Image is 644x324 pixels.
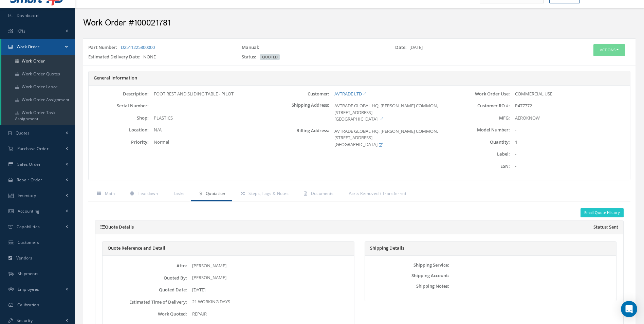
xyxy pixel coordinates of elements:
[349,191,406,196] span: Parts Removed / Transferred
[449,115,510,121] label: MFG:
[206,191,225,196] span: Quotation
[89,103,149,108] label: Serial Number:
[108,246,349,251] h5: Quote Reference and Detail
[269,128,329,148] label: Billing Address:
[17,28,25,34] span: KPIs
[104,311,187,317] label: Work Quoted:
[334,91,366,97] a: AVTRADE LTD
[449,127,510,132] label: Model Number:
[449,151,510,157] label: Label:
[242,44,262,51] label: Manual:
[89,127,149,132] label: Location:
[149,127,269,133] div: N/A
[173,191,185,196] span: Tasks
[311,191,334,196] span: Documents
[449,164,510,169] label: ESN:
[88,44,120,51] label: Part Number:
[269,103,329,123] label: Shipping Address:
[17,318,33,323] span: Security
[395,44,409,51] label: Date:
[295,187,340,201] a: Documents
[390,44,544,54] div: [DATE]
[510,163,630,170] div: -
[510,127,630,133] div: -
[329,103,449,123] div: AVTRADE GLOBAL HQ, [PERSON_NAME] COMMON, [STREET_ADDRESS] [GEOGRAPHIC_DATA]
[88,187,122,201] a: Main
[269,91,329,96] label: Customer:
[187,263,352,269] div: [PERSON_NAME]
[1,68,75,80] a: Work Order Quotes
[367,273,449,278] label: Shipping Account:
[187,299,352,305] div: 21 WORKING DAYS
[83,54,237,63] div: NONE
[104,263,187,268] label: Attn:
[367,284,449,289] label: Shipping Notes:
[94,75,625,81] h5: General Information
[510,115,630,122] div: AEROKNOW
[154,103,155,109] span: -
[121,44,155,50] a: D2511225800000
[340,187,413,201] a: Parts Removed / Transferred
[1,106,75,125] a: Work Order Task Assignment
[17,146,49,151] span: Purchase Order
[187,311,352,318] div: REPAIR
[100,224,134,230] a: Quote Details
[1,39,75,55] a: Work Order
[1,80,75,93] a: Work Order Labor
[89,91,149,96] label: Description:
[329,128,449,148] div: AVTRADE GLOBAL HQ, [PERSON_NAME] COMMON, [STREET_ADDRESS] [GEOGRAPHIC_DATA]
[187,274,352,281] div: [PERSON_NAME]
[18,271,39,276] span: Shipments
[122,187,165,201] a: Teardown
[16,255,33,261] span: Vendors
[149,115,269,122] div: PLASTICS
[593,44,625,56] button: Actions
[104,275,187,281] label: Quoted By:
[370,246,611,251] h5: Shipping Details
[16,130,30,136] span: Quotes
[18,286,39,292] span: Employees
[510,151,630,158] div: -
[449,140,510,145] label: Quantity:
[17,302,39,308] span: Calibration
[367,263,449,268] label: Shipping Service:
[515,103,532,109] span: R477772
[138,191,158,196] span: Teardown
[17,13,39,18] span: Dashboard
[621,301,637,317] div: Open Intercom Messenger
[89,115,149,121] label: Shop:
[510,91,630,97] div: COMMERCIAL USE
[105,191,115,196] span: Main
[449,103,510,108] label: Customer RO #:
[232,187,295,201] a: Steps, Tags & Notes
[1,55,75,68] a: Work Order
[149,139,269,146] div: Normal
[88,54,143,60] label: Estimated Delivery Date:
[260,54,280,60] span: QUOTED
[249,191,289,196] span: Steps, Tags & Notes
[17,177,42,183] span: Repair Order
[149,91,269,97] div: FOOT REST AND SLIDING TABLE - PILOT
[89,140,149,145] label: Priority:
[165,187,191,201] a: Tasks
[17,44,40,50] span: Work Order
[191,187,232,201] a: Quotation
[1,93,75,106] a: Work Order Assignment
[510,139,630,146] div: 1
[581,208,624,217] button: Email Quote History
[242,54,259,60] label: Status:
[83,18,636,28] h2: Work Order #100021781
[18,208,40,214] span: Accounting
[17,161,41,167] span: Sales Order
[593,224,618,230] span: Status: Sent
[449,91,510,96] label: Work Order Use:
[18,239,39,245] span: Customers
[18,193,36,198] span: Inventory
[104,287,187,292] label: Quoted Date:
[187,287,352,293] div: [DATE]
[17,224,40,230] span: Capabilities
[104,300,187,305] label: Estimated Time of Delivery:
